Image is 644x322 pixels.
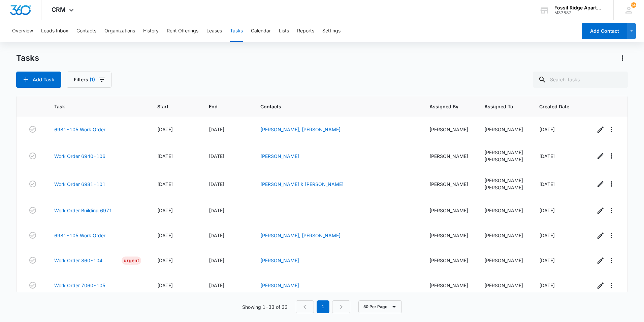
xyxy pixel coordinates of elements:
div: [PERSON_NAME] [484,282,523,289]
a: Work Order 6981-101 [54,181,105,188]
a: [PERSON_NAME] [260,153,299,159]
span: Assigned To [484,103,513,110]
span: [DATE] [157,283,173,288]
button: Calendar [251,20,271,42]
div: [PERSON_NAME] [429,207,468,214]
button: Lists [279,20,289,42]
button: Filters(1) [67,72,111,88]
a: 6981-105 Work Order [54,232,105,239]
div: [PERSON_NAME] [429,126,468,133]
span: [DATE] [539,258,555,263]
div: [PERSON_NAME] [484,232,523,239]
div: [PERSON_NAME] [484,149,523,156]
span: 141 [631,2,636,8]
div: [PERSON_NAME] [484,207,523,214]
button: Leads Inbox [41,20,68,42]
div: [PERSON_NAME] [429,153,468,160]
span: Created Date [539,103,569,110]
span: [DATE] [539,283,555,288]
div: [PERSON_NAME] [429,232,468,239]
span: [DATE] [157,181,173,187]
a: [PERSON_NAME] & [PERSON_NAME] [260,181,344,187]
button: Tasks [230,20,243,42]
a: Work Order 7060-105 [54,282,105,289]
em: 1 [317,300,329,313]
span: [DATE] [209,127,224,132]
span: [DATE] [539,233,555,238]
input: Search Tasks [533,72,628,88]
button: History [143,20,159,42]
div: Urgent [122,257,141,265]
span: [DATE] [157,153,173,159]
span: [DATE] [209,208,224,213]
button: Contacts [76,20,96,42]
span: CRM [52,6,66,13]
div: [PERSON_NAME] [429,257,468,264]
span: Start [157,103,183,110]
span: [DATE] [209,283,224,288]
span: [DATE] [209,153,224,159]
button: Rent Offerings [167,20,198,42]
span: [DATE] [157,258,173,263]
div: [PERSON_NAME] [484,177,523,184]
a: [PERSON_NAME], [PERSON_NAME] [260,127,341,132]
span: [DATE] [539,153,555,159]
a: 6981-105 Work Order [54,126,105,133]
div: notifications count [631,2,636,8]
div: [PERSON_NAME] [484,126,523,133]
div: [PERSON_NAME] [484,184,523,191]
a: [PERSON_NAME] [260,258,299,263]
span: [DATE] [539,127,555,132]
span: Contacts [260,103,404,110]
span: [DATE] [539,208,555,213]
span: [DATE] [209,258,224,263]
div: account name [554,5,604,10]
span: (1) [90,77,95,82]
span: [DATE] [157,208,173,213]
span: End [209,103,234,110]
button: Settings [322,20,341,42]
div: [PERSON_NAME] [484,156,523,163]
a: Work Order 860-104 [54,257,102,264]
button: Actions [617,53,628,63]
button: Reports [297,20,314,42]
span: [DATE] [209,181,224,187]
div: account id [554,10,604,15]
h1: Tasks [16,53,39,63]
span: [DATE] [157,127,173,132]
a: Work Order 6940-106 [54,153,105,160]
a: Work Order Building 6971 [54,207,112,214]
button: Add Contact [582,23,627,39]
span: Task [54,103,131,110]
button: Add Task [16,72,61,88]
a: [PERSON_NAME], [PERSON_NAME] [260,233,341,238]
span: [DATE] [539,181,555,187]
button: 50 Per Page [358,300,402,313]
span: [DATE] [209,233,224,238]
div: [PERSON_NAME] [429,181,468,188]
div: [PERSON_NAME] [429,282,468,289]
p: Showing 1-33 of 33 [242,303,288,311]
button: Leases [206,20,222,42]
button: Overview [12,20,33,42]
div: [PERSON_NAME] [484,257,523,264]
span: Assigned By [429,103,458,110]
a: [PERSON_NAME] [260,283,299,288]
button: Organizations [104,20,135,42]
nav: Pagination [296,300,350,313]
span: [DATE] [157,233,173,238]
